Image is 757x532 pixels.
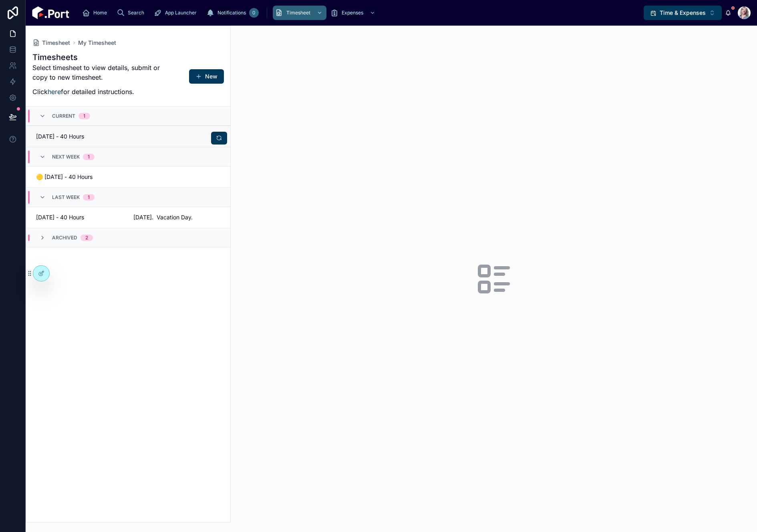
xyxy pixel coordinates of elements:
a: Timesheet [32,39,70,47]
span: Archived [52,235,77,241]
span: Search [128,10,144,16]
span: Last Week [52,194,80,201]
div: 2 [85,235,88,241]
span: 🟡 [DATE] - 40 Hours [36,173,124,181]
a: Notifications0 [204,6,261,20]
span: [DATE] - 40 Hours [36,132,124,141]
img: App logo [32,6,69,19]
a: My Timesheet [78,39,116,47]
a: App Launcher [151,6,202,20]
span: Timesheet [42,39,70,47]
h1: Timesheets [32,52,164,63]
div: 1 [88,194,90,201]
div: scrollable content [76,4,644,22]
p: Click for detailed instructions. [32,87,164,96]
span: Time & Expenses [660,9,706,17]
span: [DATE]. Vacation Day. [133,213,221,221]
span: Current [52,113,75,119]
span: Timesheet [286,10,310,16]
span: [DATE] - 40 Hours [36,213,124,221]
button: Select Button [644,6,722,20]
span: Expenses [342,10,363,16]
button: New [189,69,224,84]
a: [DATE] - 40 Hours[DATE]. Vacation Day. [26,207,230,228]
span: Home [93,10,107,16]
a: [DATE] - 40 Hours [26,126,230,147]
a: Home [80,6,113,20]
div: 0 [249,8,259,18]
a: Search [114,6,150,20]
a: Expenses [328,6,379,20]
span: App Launcher [165,10,197,16]
p: Select timesheet to view details, submit or copy to new timesheet. [32,63,164,82]
a: 🟡 [DATE] - 40 Hours [26,166,230,187]
div: 1 [88,154,90,160]
a: Timesheet [273,6,326,20]
a: here [48,88,61,96]
span: Notifications [217,10,246,16]
div: 1 [83,113,85,119]
span: Next Week [52,154,80,160]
